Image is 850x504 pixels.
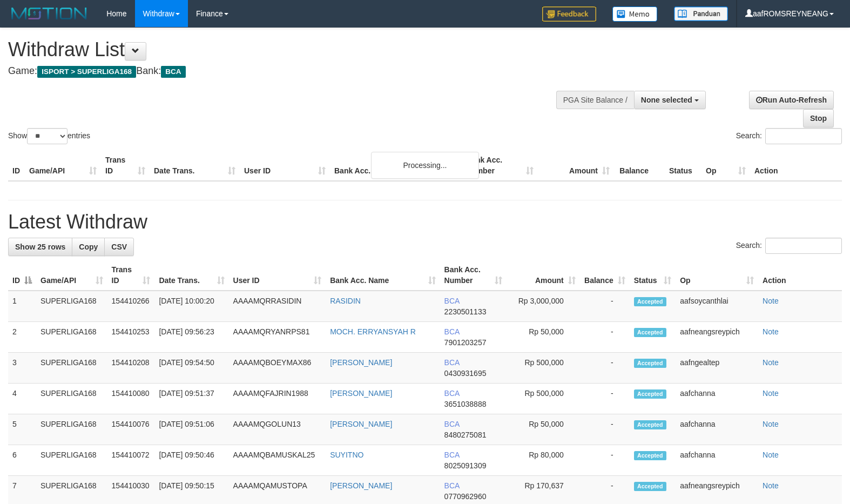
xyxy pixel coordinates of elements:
td: AAAAMQBOEYMAX86 [229,353,326,384]
td: - [580,414,630,445]
span: Show 25 rows [15,243,65,251]
td: [DATE] 09:51:37 [154,384,228,414]
img: panduan.png [674,6,728,21]
th: User ID: activate to sort column ascending [229,260,326,291]
td: 6 [8,445,36,476]
td: aafchanna [676,445,758,476]
img: Feedback.jpg [542,6,596,22]
a: Note [763,389,779,398]
td: 5 [8,414,36,445]
td: [DATE] 10:00:20 [154,291,228,322]
span: Accepted [634,420,666,429]
a: Run Auto-Refresh [749,91,834,109]
th: Status: activate to sort column ascending [630,260,676,291]
td: - [580,322,630,353]
td: 4 [8,384,36,414]
th: Balance [614,150,665,181]
a: Note [763,297,779,305]
span: Copy 3651038888 to clipboard [444,400,487,408]
td: SUPERLIGA168 [36,414,107,445]
a: [PERSON_NAME] [330,420,392,428]
th: Status [665,150,701,181]
th: Game/API [25,150,101,181]
span: Accepted [634,482,666,491]
a: Note [763,420,779,428]
span: Accepted [634,451,666,460]
th: ID [8,150,25,181]
th: Bank Acc. Number [462,150,538,181]
th: Amount: activate to sort column ascending [507,260,580,291]
td: - [580,291,630,322]
span: None selected [641,96,692,104]
span: Copy 2230501133 to clipboard [444,307,487,316]
span: BCA [444,297,460,305]
a: Note [763,481,779,490]
th: Game/API: activate to sort column ascending [36,260,107,291]
img: Button%20Memo.svg [612,6,658,22]
span: BCA [444,481,460,490]
span: Accepted [634,389,666,399]
span: Copy 7901203257 to clipboard [444,338,487,347]
td: AAAAMQBAMUSKAL25 [229,445,326,476]
td: AAAAMQFAJRIN1988 [229,384,326,414]
a: Note [763,327,779,336]
td: Rp 500,000 [507,384,580,414]
span: BCA [444,327,460,336]
span: ISPORT > SUPERLIGA168 [37,66,136,78]
td: - [580,445,630,476]
select: Showentries [27,128,68,144]
td: 154410072 [107,445,155,476]
td: Rp 500,000 [507,353,580,384]
td: aafsoycanthlai [676,291,758,322]
button: None selected [634,91,706,109]
td: aafchanna [676,414,758,445]
h1: Withdraw List [8,39,556,61]
td: SUPERLIGA168 [36,322,107,353]
th: Date Trans. [150,150,240,181]
td: 154410208 [107,353,155,384]
td: AAAAMQGOLUN13 [229,414,326,445]
input: Search: [765,238,842,254]
span: BCA [161,66,185,78]
a: [PERSON_NAME] [330,358,392,367]
label: Show entries [8,128,90,144]
div: Processing... [371,152,479,179]
input: Search: [765,128,842,144]
span: Accepted [634,359,666,368]
span: Copy 0430931695 to clipboard [444,369,487,378]
td: aafchanna [676,384,758,414]
td: Rp 80,000 [507,445,580,476]
td: [DATE] 09:51:06 [154,414,228,445]
span: Copy [79,243,98,251]
a: SUYITNO [330,451,363,459]
th: Op [701,150,750,181]
td: 1 [8,291,36,322]
td: Rp 50,000 [507,322,580,353]
h1: Latest Withdraw [8,211,842,233]
th: Bank Acc. Name: activate to sort column ascending [326,260,440,291]
td: 154410076 [107,414,155,445]
td: 154410253 [107,322,155,353]
td: [DATE] 09:56:23 [154,322,228,353]
td: SUPERLIGA168 [36,384,107,414]
th: Trans ID: activate to sort column ascending [107,260,155,291]
span: CSV [111,243,127,251]
th: Balance: activate to sort column ascending [580,260,630,291]
th: User ID [240,150,330,181]
th: Amount [538,150,614,181]
a: Note [763,358,779,367]
td: 2 [8,322,36,353]
a: [PERSON_NAME] [330,481,392,490]
a: RASIDIN [330,297,361,305]
span: Copy 8025091309 to clipboard [444,461,487,470]
td: 154410266 [107,291,155,322]
a: MOCH. ERRYANSYAH R [330,327,416,336]
th: Trans ID [101,150,150,181]
th: Date Trans.: activate to sort column ascending [154,260,228,291]
td: aafneangsreypich [676,322,758,353]
a: CSV [104,238,134,256]
td: Rp 3,000,000 [507,291,580,322]
span: BCA [444,389,460,398]
td: AAAAMQRRASIDIN [229,291,326,322]
td: SUPERLIGA168 [36,353,107,384]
